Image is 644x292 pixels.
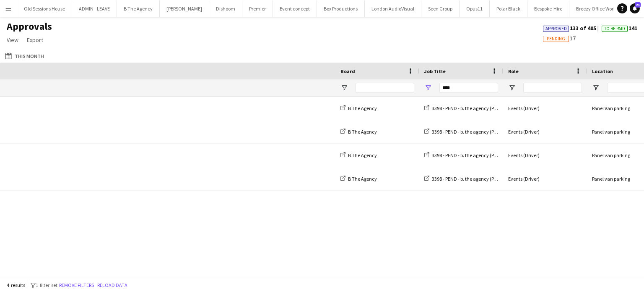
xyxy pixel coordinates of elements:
[503,167,587,190] div: Events (Driver)
[602,24,637,32] span: 141
[57,281,96,290] button: Remove filters
[340,152,377,158] a: B The Agency
[424,84,432,92] button: Open Filter Menu
[365,0,421,17] button: London AudioVisual
[7,36,18,44] span: View
[348,152,377,158] span: B The Agency
[432,129,516,135] span: 3398 - PEND - b. the agency (PANEL VAN)
[3,34,22,45] a: View
[592,84,600,92] button: Open Filter Menu
[547,36,565,42] span: Pending
[356,83,414,93] input: Board Filter Input
[527,0,569,17] button: Bespoke-Hire
[543,34,576,42] span: 17
[340,176,377,182] a: B The Agency
[27,36,43,44] span: Export
[503,144,587,167] div: Events (Driver)
[23,34,47,45] a: Export
[523,83,582,93] input: Role Filter Input
[490,0,527,17] button: Polar Black
[273,0,317,17] button: Event concept
[348,105,377,111] span: B The Agency
[72,0,117,17] button: ADMIN - LEAVE
[424,176,516,182] a: 3398 - PEND - b. the agency (PANEL VAN)
[348,129,377,135] span: B The Agency
[340,84,348,92] button: Open Filter Menu
[209,0,242,17] button: Dishoom
[36,282,57,288] span: 1 filter set
[96,281,129,290] button: Reload data
[543,24,602,32] span: 133 of 405
[503,97,587,120] div: Events (Driver)
[117,0,160,17] button: B The Agency
[160,0,209,17] button: [PERSON_NAME]
[460,0,490,17] button: Opus11
[3,51,46,61] button: This Month
[17,0,72,17] button: Old Sessions House
[604,26,625,32] span: To Be Paid
[569,0,623,17] button: Breezy Office Work
[340,68,355,74] span: Board
[503,120,587,143] div: Events (Driver)
[545,26,567,32] span: Approved
[635,2,641,8] span: 21
[508,68,519,74] span: Role
[424,129,516,135] a: 3398 - PEND - b. the agency (PANEL VAN)
[317,0,365,17] button: Box Productions
[340,129,377,135] a: B The Agency
[630,3,640,13] a: 21
[340,105,377,111] a: B The Agency
[432,105,516,111] span: 3398 - PEND - b. the agency (PANEL VAN)
[421,0,460,17] button: Seen Group
[348,176,377,182] span: B The Agency
[508,84,516,92] button: Open Filter Menu
[432,176,516,182] span: 3398 - PEND - b. the agency (PANEL VAN)
[432,152,516,158] span: 3398 - PEND - b. the agency (PANEL VAN)
[439,83,498,93] input: Job Title Filter Input
[424,152,516,158] a: 3398 - PEND - b. the agency (PANEL VAN)
[424,105,516,111] a: 3398 - PEND - b. the agency (PANEL VAN)
[242,0,273,17] button: Premier
[592,68,613,74] span: Location
[424,68,446,74] span: Job Title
